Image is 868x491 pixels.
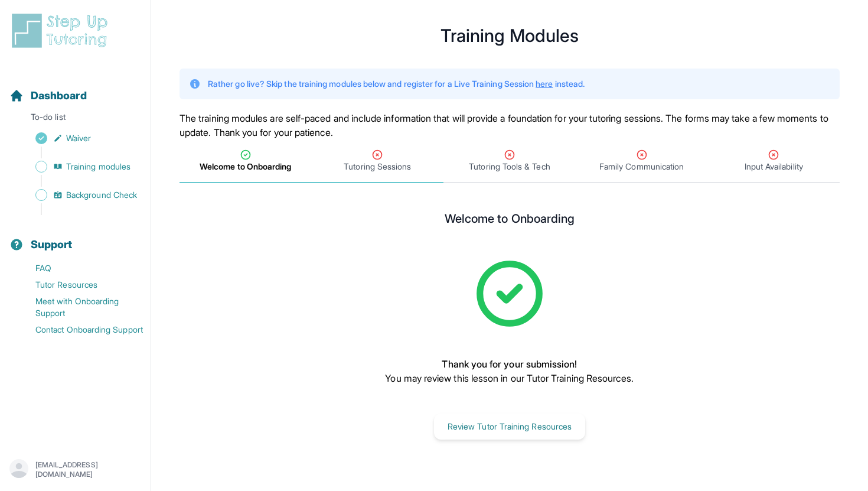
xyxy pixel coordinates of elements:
span: Waiver [66,132,91,144]
span: Dashboard [31,87,87,104]
button: Review Tutor Training Resources [434,414,585,440]
p: Rather go live? Skip the training modules below and register for a Live Training Session instead. [208,78,585,90]
a: Contact Onboarding Support [9,321,151,338]
p: Thank you for your submission! [385,357,634,371]
span: Input Availability [745,161,803,173]
a: here [536,79,553,89]
span: Background Check [66,189,137,201]
p: [EMAIL_ADDRESS][DOMAIN_NAME] [35,460,141,479]
a: Tutor Resources [9,277,151,293]
button: Support [5,217,146,258]
span: Training modules [66,161,130,173]
span: Support [31,236,73,253]
a: Background Check [9,187,151,203]
nav: Tabs [180,139,840,183]
p: To-do list [5,111,146,128]
p: The training modules are self-paced and include information that will provide a foundation for yo... [180,111,840,139]
span: Tutoring Tools & Tech [469,161,550,173]
a: Training modules [9,158,151,175]
h2: Welcome to Onboarding [445,212,575,230]
a: FAQ [9,260,151,277]
h1: Training Modules [180,28,840,43]
a: Waiver [9,130,151,147]
button: Dashboard [5,69,146,109]
span: Welcome to Onboarding [200,161,291,173]
span: Tutoring Sessions [344,161,411,173]
button: [EMAIL_ADDRESS][DOMAIN_NAME] [9,459,141,480]
p: You may review this lesson in our Tutor Training Resources. [385,371,634,385]
a: Meet with Onboarding Support [9,293,151,321]
a: Review Tutor Training Resources [434,420,585,432]
a: Dashboard [9,87,87,104]
img: logo [9,12,115,50]
span: Family Communication [599,161,684,173]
